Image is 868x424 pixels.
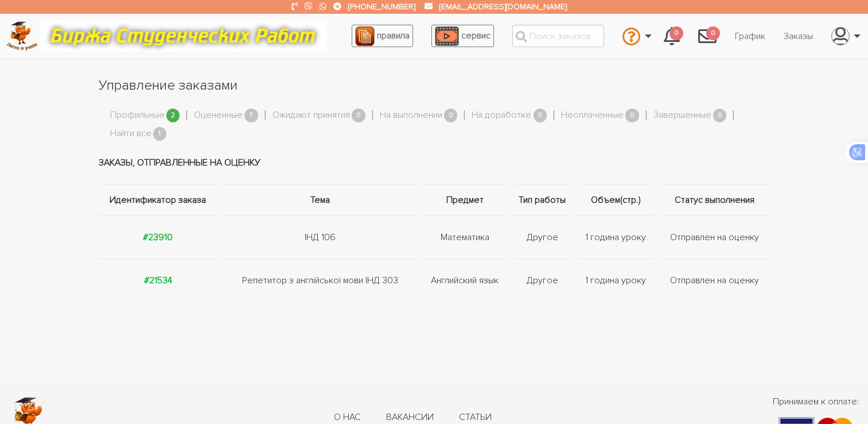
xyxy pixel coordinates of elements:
[244,109,258,123] span: 7
[435,26,459,46] img: play_icon-49f7f135c9dc9a03216cfdbccbe1e3994649169d890fb554cedf0eac35a01ba8.png
[625,109,639,123] span: 0
[510,215,575,259] td: Другое
[273,108,350,123] a: Ожидают принятия
[334,411,361,424] a: О нас
[220,259,419,302] td: Репетитор з англійської мови ІНД 303
[773,395,859,408] span: Принимаем к оплате:
[99,184,221,215] th: Идентификатор заказа
[99,141,770,184] td: Заказы, отправленные на оценку
[220,215,419,259] td: ІНД 106
[657,259,770,302] td: Отправлен на оценку
[670,26,683,41] span: 0
[461,30,491,41] span: сервис
[110,126,151,141] a: Найти все
[377,30,410,41] span: правила
[575,259,657,302] td: 1 година уроку
[657,215,770,259] td: Отправлен на оценку
[575,215,657,259] td: 1 година уроку
[512,25,604,47] input: Поиск заказов
[713,109,727,123] span: 0
[439,2,567,11] a: [EMAIL_ADDRESS][DOMAIN_NAME]
[352,25,413,47] a: правила
[348,2,415,11] a: [PHONE_NUMBER]
[561,108,624,123] a: Неоплаченные
[444,109,458,123] span: 0
[419,184,509,215] th: Предмет
[419,259,509,302] td: Английский язык
[706,26,720,41] span: 0
[110,108,165,123] a: Профильные
[419,215,509,259] td: Математика
[510,259,575,302] td: Другое
[472,108,531,123] a: На доработке
[153,127,167,141] span: 1
[534,109,547,123] span: 0
[166,109,180,123] span: 2
[431,25,494,47] a: сервис
[726,25,774,47] a: График
[143,232,173,243] a: #23910
[655,21,689,52] a: 0
[689,21,726,52] a: 0
[653,108,711,123] a: Завершенные
[40,20,326,52] img: motto-12e01f5a76059d5f6a28199ef077b1f78e012cfde436ab5cf1d4517935686d32.gif
[99,76,770,95] h1: Управление заказами
[6,21,38,51] img: logo-c4363faeb99b52c628a42810ed6dfb4293a56d4e4775eb116515dfe7f33672af.png
[386,411,434,424] a: Вакансии
[220,184,419,215] th: Тема
[459,411,492,424] a: Статьи
[352,109,365,123] span: 0
[380,108,442,123] a: На выполнении
[144,275,172,286] a: #21534
[355,26,375,46] img: agreement_icon-feca34a61ba7f3d1581b08bc946b2ec1ccb426f67415f344566775c155b7f62c.png
[657,184,770,215] th: Статус выполнения
[774,25,822,47] a: Заказы
[194,108,243,123] a: Оцененные
[575,184,657,215] th: Объем(стр.)
[510,184,575,215] th: Тип работы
